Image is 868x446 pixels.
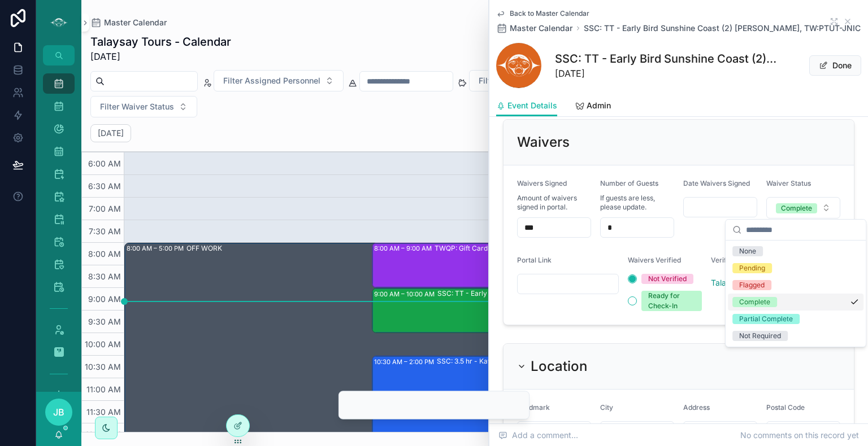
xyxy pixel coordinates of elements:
[82,362,124,371] span: 10:30 AM
[555,51,776,67] h1: SSC: TT - Early Bird Sunshine Coast (2) [PERSON_NAME], TW:PTUT-JNIC
[683,403,710,412] span: Address
[517,133,570,151] h2: Waivers
[781,203,812,213] div: Complete
[50,14,68,32] img: App logo
[437,289,672,298] div: SSC: TT - Early Bird Sunshine Coast (2) [PERSON_NAME], TW:PTUT-JNIC
[711,256,747,264] span: Verified By
[84,407,124,417] span: 11:30 AM
[496,23,572,34] a: Master Calendar
[98,128,124,139] h2: [DATE]
[469,70,583,91] button: Select Button
[53,405,64,419] span: JB
[531,357,587,375] h2: Location
[739,331,781,341] div: Not Required
[809,55,861,76] button: Done
[628,256,681,264] span: Waivers Verified
[85,272,124,281] span: 8:30 AM
[739,280,765,290] div: Flagged
[36,65,81,392] div: scrollable content
[90,50,231,63] span: [DATE]
[496,9,589,18] a: Back to Master Calendar
[517,256,552,264] span: Portal Link
[648,274,687,284] div: Not Verified
[85,159,124,168] span: 6:00 AM
[507,100,557,111] span: Event Details
[100,101,174,112] span: Filter Waiver Status
[90,96,197,117] button: Select Button
[86,204,124,213] span: 7:00 AM
[555,67,776,80] span: [DATE]
[127,243,186,254] div: 8:00 AM – 5:00 PM
[726,241,866,347] div: Suggestions
[85,249,124,259] span: 8:00 AM
[90,17,167,28] a: Master Calendar
[84,384,124,394] span: 11:00 AM
[739,297,770,307] div: Complete
[90,34,231,50] h1: Talaysay Tours - Calendar
[575,95,611,118] a: Admin
[104,17,167,28] span: Master Calendar
[82,339,124,349] span: 10:00 AM
[85,317,124,326] span: 9:30 AM
[214,70,344,91] button: Select Button
[83,430,124,439] span: 12:00 PM
[374,288,437,300] div: 9:00 AM – 10:00 AM
[85,181,124,191] span: 6:30 AM
[374,243,435,254] div: 8:00 AM – 9:00 AM
[683,179,750,187] span: Date Waivers Signed
[374,356,437,368] div: 10:30 AM – 2:00 PM
[186,244,222,253] div: OFF WORK
[479,75,559,86] span: Filter Payment Status
[711,277,784,288] a: Talaysay Ops Tours
[517,194,591,212] span: Amount of waivers signed in portal.
[437,357,635,366] div: SSC: 3.5 hr - Kayak Tour (2) [PERSON_NAME], TW:PTUT-JNIC
[86,226,124,236] span: 7:30 AM
[739,314,793,324] div: Partial Complete
[517,403,550,412] span: Landmark
[600,179,658,187] span: Number of Guests
[739,246,756,256] div: None
[587,100,611,111] span: Admin
[85,294,124,304] span: 9:00 AM
[510,9,589,18] span: Back to Master Calendar
[510,23,572,34] span: Master Calendar
[584,23,861,34] a: SSC: TT - Early Bird Sunshine Coast (2) [PERSON_NAME], TW:PTUT-JNIC
[517,179,567,187] span: Waivers Signed
[600,403,613,412] span: City
[496,95,557,117] a: Event Details
[372,288,867,333] div: 9:00 AM – 10:00 AMSSC: TT - Early Bird Sunshine Coast (2) [PERSON_NAME], TW:PTUT-JNIC
[372,243,867,287] div: 8:00 AM – 9:00 AMTWQP: Gift Card - TripWorks (1) [PERSON_NAME], TW:TAIU-RKBK
[600,421,674,443] button: Select Button
[766,179,811,187] span: Waiver Status
[766,403,805,412] span: Postal Code
[600,194,674,212] span: If guests are less, please update.
[648,291,695,311] div: Ready for Check-In
[739,263,765,273] div: Pending
[740,430,859,441] span: No comments on this record yet
[435,244,645,253] div: TWQP: Gift Card - TripWorks (1) [PERSON_NAME], TW:TAIU-RKBK
[498,430,578,441] span: Add a comment...
[766,197,840,218] button: Select Button
[223,75,320,86] span: Filter Assigned Personnel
